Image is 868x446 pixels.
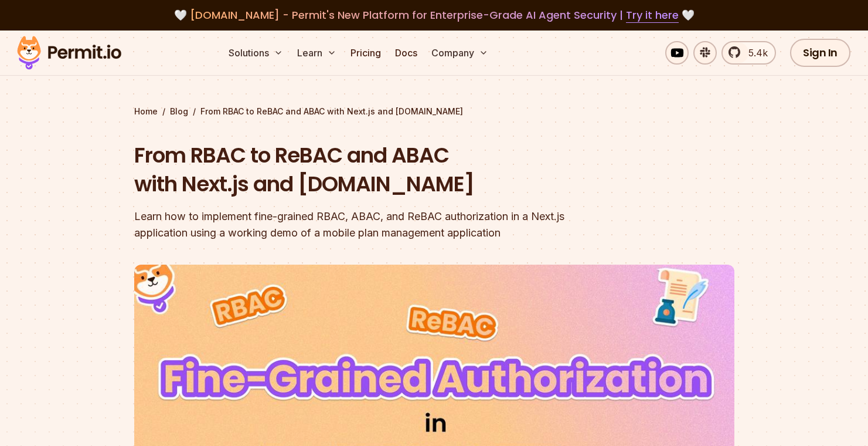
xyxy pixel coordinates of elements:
[28,7,840,23] div: 🤍 🤍
[134,141,584,199] h1: From RBAC to ReBAC and ABAC with Next.js and [DOMAIN_NAME]
[390,41,422,65] a: Docs
[134,208,584,241] div: Learn how to implement fine-grained RBAC, ABAC, and ReBAC authorization in a Next.js application ...
[190,8,679,22] span: [DOMAIN_NAME] - Permit's New Platform for Enterprise-Grade AI Agent Security |
[170,106,188,117] a: Blog
[346,41,386,65] a: Pricing
[626,8,679,23] a: Try it here
[741,46,768,60] span: 5.4k
[790,39,850,67] a: Sign In
[12,33,127,73] img: Permit logo
[134,106,734,117] div: / /
[224,41,288,65] button: Solutions
[292,41,341,65] button: Learn
[134,106,158,117] a: Home
[721,41,776,65] a: 5.4k
[427,41,493,65] button: Company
